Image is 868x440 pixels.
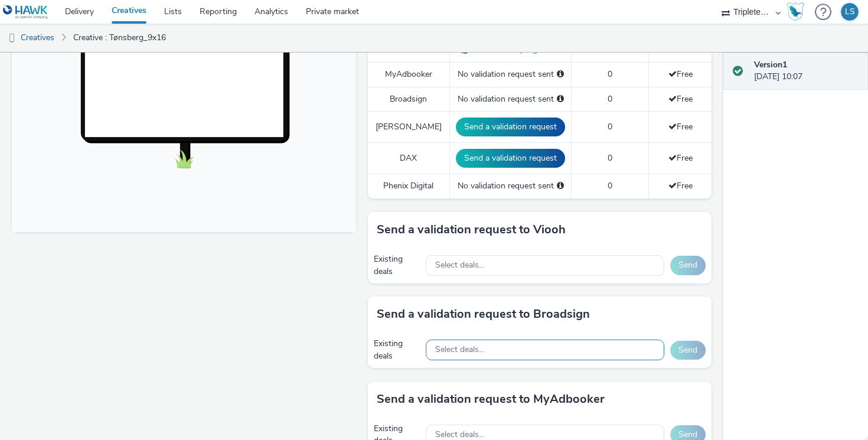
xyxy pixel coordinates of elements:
span: 0 [608,152,612,164]
h3: Send a validation request to MyAdbooker [377,390,605,408]
div: No validation request sent [456,93,565,105]
button: Send a validation request [456,118,565,136]
span: 0 [608,69,612,80]
h3: Send a validation request to Viooh [377,221,566,239]
button: Send [670,341,706,360]
span: Free [668,69,693,80]
span: 0 [608,121,612,132]
div: Existing deals [374,253,420,278]
h3: Send a validation request to Broadsign [377,305,590,323]
td: MyAdbooker [368,63,450,87]
td: Broadsign [368,87,450,111]
td: [PERSON_NAME] [368,112,450,143]
span: Free [668,93,693,105]
span: Free [668,152,693,164]
span: Select deals... [435,430,484,440]
a: Creative : Tønsberg_9x16 [67,24,172,52]
span: 0 [608,180,612,191]
img: Hawk Academy [787,2,804,21]
span: Select deals... [435,345,484,355]
strong: Version 1 [754,59,787,70]
span: 1 [608,44,612,56]
div: No validation request sent [456,180,565,192]
div: No validation request sent [456,69,565,80]
div: Please select a deal below and click on Send to send a validation request to MyAdbooker. [557,69,564,80]
td: DAX [368,143,450,174]
span: Free [668,44,693,56]
td: Phenix Digital [368,174,450,198]
span: Free [668,180,693,191]
div: LS [845,3,855,21]
img: undefined Logo [3,5,48,19]
button: Send [670,256,706,275]
span: Free [668,121,693,132]
div: Please select a deal below and click on Send to send a validation request to Phenix Digital. [557,180,564,192]
div: Existing deals [374,338,420,362]
div: [DATE] 10:07 [754,59,859,83]
button: Send a validation request [456,149,565,168]
span: 0 [608,93,612,105]
a: Hawk Academy [787,2,809,21]
img: dooh [6,32,18,44]
span: Select deals... [435,260,484,270]
div: Please select a deal below and click on Send to send a validation request to Broadsign. [557,93,564,105]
